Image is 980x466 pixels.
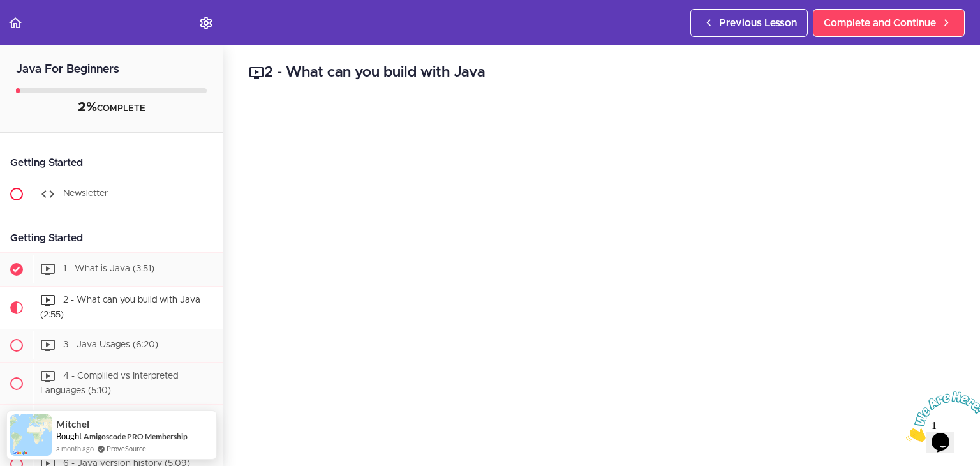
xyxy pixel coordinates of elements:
span: Complete and Continue [824,15,936,31]
h2: 2 - What can you build with Java [249,62,954,84]
span: Mitchel [56,419,89,430]
iframe: chat widget [901,386,980,447]
img: Chat attention grabber [5,5,84,56]
span: Previous Lesson [719,15,797,31]
span: Newsletter [63,189,108,198]
img: provesource social proof notification image [10,414,52,456]
span: 2 - What can you build with Java (2:55) [40,296,200,319]
svg: Settings Menu [198,15,214,31]
div: COMPLETE [16,100,207,116]
span: Bought [56,431,82,441]
span: 1 - What is Java (3:51) [63,264,154,273]
a: Amigoscode PRO Membership [84,432,188,441]
a: ProveSource [107,443,146,454]
span: 3 - Java Usages (6:20) [63,340,158,349]
span: 2% [78,101,97,114]
a: Previous Lesson [690,9,808,37]
span: a month ago [56,443,94,454]
span: 1 [5,5,10,16]
a: Complete and Continue [813,9,965,37]
span: 4 - Compliled vs Interpreted Languages (5:10) [40,372,178,395]
svg: Back to course curriculum [8,15,23,31]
